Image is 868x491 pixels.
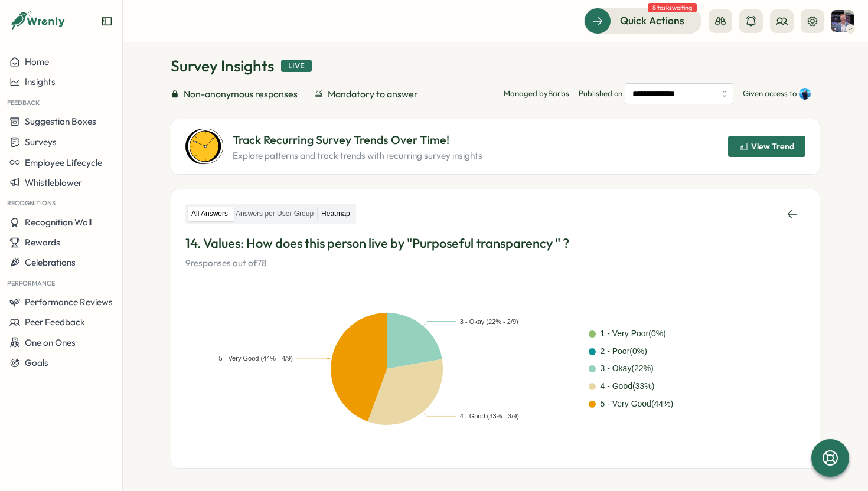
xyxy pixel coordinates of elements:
span: Celebrations [25,257,76,268]
img: Shane Treeves [831,10,854,32]
span: Quick Actions [620,13,684,28]
h1: Survey Insights [171,55,274,76]
div: 3 - Okay ( 22 %) [601,362,654,375]
span: Recognition Wall [25,217,92,228]
p: 9 responses out of 78 [185,257,805,270]
button: Expand sidebar [101,15,113,27]
button: Quick Actions [584,8,701,34]
span: Surveys [25,136,57,148]
span: Non-anonymous responses [184,87,298,102]
span: 8 tasks waiting [648,3,697,12]
div: 2 - Poor ( 0 %) [601,345,647,358]
text: 5 - Very Good (44% - 4/9) [219,355,293,362]
label: Heatmap [318,207,354,221]
text: 3 - Okay (22% - 2/9) [460,318,518,325]
p: Explore patterns and track trends with recurring survey insights [233,149,482,162]
span: Home [25,56,49,67]
text: 4 - Good (33% - 3/9) [460,413,519,420]
label: Answers per User Group [232,207,317,221]
div: Live [281,60,312,73]
span: Whistleblower [25,177,82,188]
img: Henry Innis [799,88,811,100]
button: View Trend [728,136,805,157]
p: Track Recurring Survey Trends Over Time! [233,131,482,149]
span: Barbs [548,89,569,98]
p: Given access to [743,89,797,99]
span: Rewards [25,237,60,248]
span: Insights [25,76,56,87]
div: 4 - Good ( 33 %) [601,380,655,393]
span: One on Ones [25,337,76,348]
span: Published on [579,83,733,104]
p: 14. Values: How does this person live by "Purposeful transparency " ? [185,234,805,253]
span: Goals [25,357,48,368]
div: 5 - Very Good ( 44 %) [601,398,674,411]
div: 1 - Very Poor ( 0 %) [601,328,666,341]
span: View Trend [751,142,794,150]
p: Managed by [504,89,569,99]
span: Peer Feedback [25,316,85,328]
span: Suggestion Boxes [25,116,96,127]
span: Mandatory to answer [328,87,418,102]
label: All Answers [188,207,231,221]
span: Employee Lifecycle [25,157,102,168]
span: Performance Reviews [25,296,113,307]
